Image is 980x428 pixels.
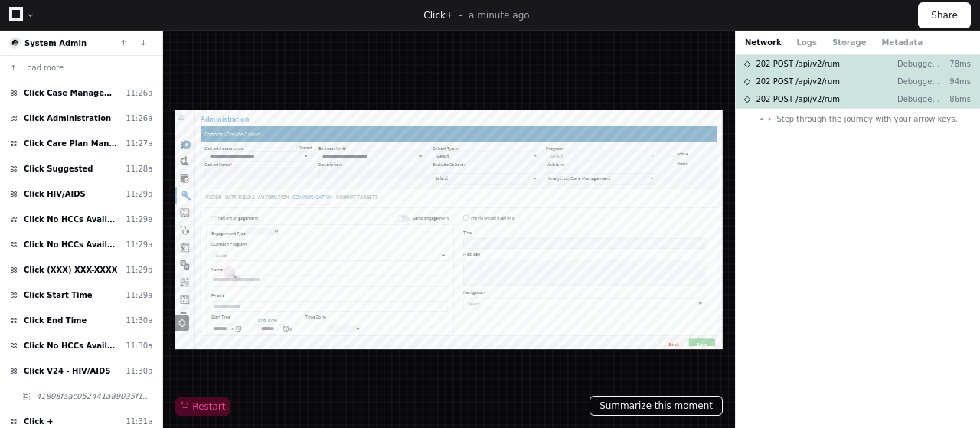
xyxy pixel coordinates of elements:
label: Select [582,379,605,390]
button: Storage [832,37,866,48]
p: 78ms [940,58,971,70]
div: 11:31a [126,416,152,427]
span: Click (XXX) XXX-XXXX [24,264,118,276]
a: Automation [165,159,227,186]
label: Time Zone [260,406,300,417]
button: Summarize this moment [590,396,723,416]
div: 6 [15,60,31,77]
span: Click Suggested [24,163,93,175]
label: Message [573,280,606,292]
div: 11:29a [126,214,152,225]
span: Click End Time [24,315,87,326]
button: Network [745,37,782,48]
div: 11:30a [126,315,152,326]
label: Description: [286,103,334,114]
p: Debugger-Web [897,93,940,105]
span: Load more [23,62,64,74]
div: 11:30a [126,340,152,351]
span: Click [423,10,446,21]
div: 11:28a [126,163,152,175]
span: Click Start Time [24,289,93,301]
label: Visible In [739,103,773,114]
span: Select [513,126,712,146]
span: Click Administration [24,113,111,124]
label: End Time [165,411,257,423]
label: Cohort Type: [511,70,563,82]
span: Restart [180,400,225,413]
span: Click HIV/AIDS [24,188,86,200]
div: 11:26a [126,87,152,99]
span: 41808faac052441a89035f1bf4cc1f5c [36,390,152,402]
img: 16.svg [11,38,21,48]
button: Restart [175,397,230,416]
label: Select [80,284,103,296]
a: System Admin [24,39,87,47]
div: 11:29a [126,289,152,301]
label: Outreach Program [71,261,142,273]
label: Provider Notifications [588,208,674,220]
label: Program: [738,70,774,82]
label: Navigation [573,356,616,368]
label: Engagement Type [71,239,141,250]
label: Business Unit [285,70,341,82]
button: Select [516,126,727,146]
a: Cohorts [57,40,95,54]
label: Shared [227,67,273,80]
p: 86ms [940,93,971,105]
span: Step through the journey with your arrow keys. [776,113,957,125]
span: Click V24 - HIV/AIDS [24,365,110,377]
img: info-i-hover.svg [139,72,148,80]
label: Send Engagement [473,209,544,221]
button: Analytics, Care Management [743,126,960,146]
label: Name [71,306,94,328]
span: Click + [24,416,54,427]
span: Click Care Plan Management [24,138,119,149]
span: Click Case Management [24,87,119,99]
p: Debugger-Web [897,58,940,70]
button: Logs [797,37,817,48]
div: 11:26a [126,113,152,124]
div: 11:30a [126,365,152,377]
span: 202 POST /api/v2/rum [756,93,840,105]
span: + [446,10,453,21]
label: Title [573,237,590,249]
div: 11:29a [126,188,152,200]
span: Click No HCCs Available [24,239,119,250]
label: Phone [71,358,97,380]
div: 11:27a [126,138,152,149]
label: Patient Engagement [86,209,164,221]
span: Click No HCCs Available [24,214,119,225]
span: 202 POST /api/v2/rum [756,76,840,87]
span: Click No HCCs Available [24,340,119,351]
div: 11:29a [126,239,152,250]
span: Cohort Access Level [58,68,136,83]
label: Cohort Name [58,103,114,114]
span: Analytics, Care Management [740,126,945,146]
p: 94ms [940,76,971,87]
label: Exclude Cohort : [512,103,577,114]
span: 202 POST /api/v2/rum [756,58,840,70]
input: Shared [233,68,243,78]
button: Metadata [881,37,923,48]
a: Cohort Targets [320,159,404,186]
p: a minute ago [469,9,530,21]
img: logo-no-text.svg [5,8,34,20]
div: 11:29a [126,264,152,276]
a: Filter [61,159,92,186]
a: Data Fields [99,159,158,186]
label: Start Time [71,400,163,423]
p: Debugger-Web [897,76,940,87]
label: Select [520,84,544,97]
a: Communication [234,159,313,188]
button: Share [918,2,971,28]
